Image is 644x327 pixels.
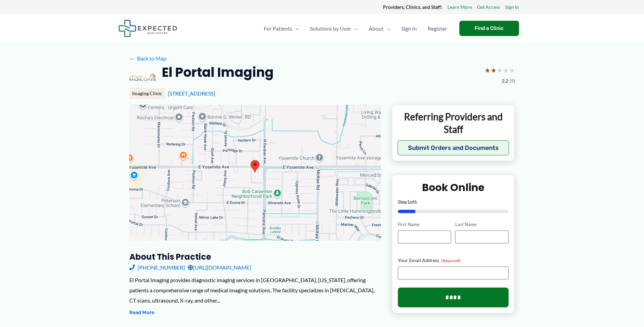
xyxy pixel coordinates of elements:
span: Menu Toggle [384,17,390,40]
span: For Patients [264,17,292,40]
a: [STREET_ADDRESS] [168,90,215,97]
a: Register [422,17,453,40]
span: 6 [414,199,417,205]
a: Learn More [447,3,472,12]
span: (9) [510,76,515,85]
span: About [369,17,384,40]
a: [URL][DOMAIN_NAME] [188,262,251,273]
a: Sign In [396,17,422,40]
label: Last Name [455,221,509,228]
a: Solutions by UserMenu Toggle [305,17,363,40]
button: Submit Orders and Documents [398,140,509,155]
span: ← [129,55,136,62]
h2: El portal imaging [162,64,274,81]
div: Imaging Clinic [129,88,165,99]
label: First Name [398,221,451,228]
span: Menu Toggle [292,17,299,40]
span: ★ [484,64,491,76]
h2: Book Online [398,181,509,194]
button: Read More [129,309,154,317]
span: Register [428,17,447,40]
span: (Required) [441,258,461,263]
span: ★ [509,64,515,76]
p: Referring Providers and Staff [398,110,509,135]
strong: Providers, Clinics, and Staff: [383,4,442,10]
img: Expected Healthcare Logo - side, dark font, small [118,20,177,37]
a: ←Back to Map [129,53,166,64]
span: Sign In [401,17,417,40]
span: 1 [407,199,410,205]
a: Get Access [477,3,500,12]
a: Find a Clinic [459,21,519,36]
span: ★ [497,64,503,76]
a: [PHONE_NUMBER] [129,262,185,273]
span: Solutions by User [310,17,351,40]
label: Your Email Address [398,257,509,264]
nav: Primary Site Navigation [258,17,453,40]
a: For PatientsMenu Toggle [258,17,305,40]
span: 2.2 [502,76,508,85]
p: Step of [398,200,509,204]
a: Sign In [505,3,519,12]
span: Menu Toggle [351,17,358,40]
a: AboutMenu Toggle [363,17,396,40]
div: El Portal Imaging provides diagnostic imaging services in [GEOGRAPHIC_DATA], [US_STATE], offering... [129,275,381,305]
span: ★ [491,64,497,76]
span: ★ [503,64,509,76]
h3: About this practice [129,252,381,262]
